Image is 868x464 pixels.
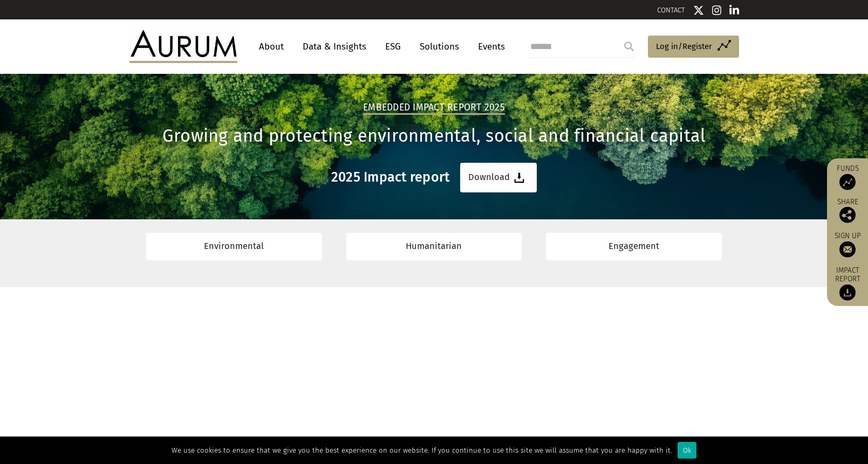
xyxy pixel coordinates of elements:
[832,198,863,223] div: Share
[839,241,856,257] img: Sign up to our newsletter
[832,163,863,190] a: Funds
[473,37,505,57] a: Events
[832,231,863,257] a: Sign up
[129,126,739,147] h1: Growing and protecting environmental, social and financial capital
[414,37,464,57] a: Solutions
[297,37,372,57] a: Data & Insights
[678,442,696,459] div: Ok
[839,206,856,223] img: Share this post
[346,233,522,260] a: Humanitarian
[618,36,640,57] input: Submit
[331,169,450,185] h3: 2025 Impact report
[363,102,505,115] h2: Embedded Impact report 2025
[693,5,704,16] img: Twitter icon
[648,36,739,58] a: Log in/Register
[146,233,322,260] a: Environmental
[546,233,722,260] a: Engagement
[712,5,722,16] img: Instagram icon
[129,30,237,63] img: Aurum
[832,265,863,301] a: Impact report
[380,37,406,57] a: ESG
[254,37,289,57] a: About
[839,174,856,190] img: Access Funds
[729,5,739,16] img: Linkedin icon
[460,163,537,192] a: Download
[656,40,712,53] span: Log in/Register
[657,6,685,14] a: CONTACT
